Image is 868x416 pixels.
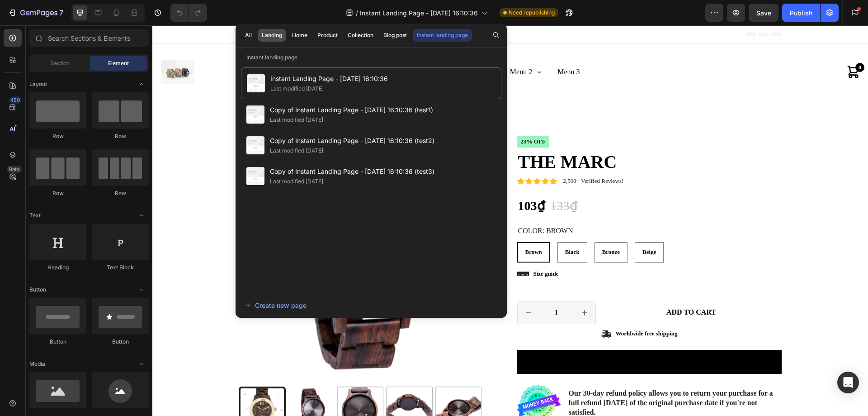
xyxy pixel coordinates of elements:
div: 103₫ [365,172,394,190]
div: Button [29,338,86,346]
button: Save [749,4,778,22]
legend: COLOR: Brown [365,200,422,211]
span: Brown [373,223,390,230]
p: Worldwide free shipping [463,305,525,312]
button: All [241,29,256,42]
p: Size guide [381,245,406,253]
div: Row [29,189,86,197]
button: Add to cart [449,276,629,298]
div: Last modified [DATE] [270,115,323,124]
button: Create new page [245,296,498,314]
img: gempages_432750572815254551-4725dba3-b090-46a1-a087-9c9260717fd1_67e194c8-ba55-4051-a37a-e98bbe69... [365,359,408,396]
div: Row [92,132,149,140]
div: Row [29,132,86,140]
span: Save [756,9,771,17]
div: Blog post [383,31,407,39]
span: Copy of Instant Landing Page - [DATE] 16:10:36 (test3) [270,166,434,177]
p: 2,500+ Verified Reviews! [411,152,472,160]
button: Add to cart [365,325,629,349]
span: Instant Landing Page - [DATE] 16:10:36 [270,73,388,84]
input: Search Sections & Elements [29,29,149,47]
div: Home [292,31,307,39]
span: Instant Landing Page - [DATE] 16:10:36 [360,8,478,18]
span: Beige [490,223,504,230]
button: Home [288,29,311,42]
button: Blog post [379,29,411,42]
span: Element [108,59,129,67]
span: Button [29,286,46,294]
span: Toggle open [134,77,149,91]
span: Text [29,211,41,220]
button: 7 [4,4,67,22]
div: Row [92,189,149,197]
div: Last modified [DATE] [270,146,323,155]
p: Our 30-day refund policy allows you to return your purchase for a full refund [DATE] of the origi... [416,363,628,392]
span: Bronze [450,223,467,230]
div: 133₫ [397,172,426,190]
button: Landing [258,29,286,42]
div: Collection [348,31,373,39]
button: decrement [365,277,387,298]
button: Collection [344,29,377,42]
h1: THE MARC [365,124,629,149]
div: Create new page [245,301,307,310]
iframe: Design area [152,25,868,416]
div: Heading [29,263,86,272]
span: Section [50,59,70,67]
span: Need republishing [509,9,555,17]
span: Media [29,360,45,368]
span: Menu 3 [405,40,427,53]
span: Copy of Instant Landing Page - [DATE] 16:10:36 (test2) [270,135,434,146]
span: Menu 1 [310,40,332,53]
div: Publish [790,8,812,18]
div: Button [92,338,149,346]
button: Product [313,29,342,42]
pre: 23% off [365,111,397,122]
p: 7 [59,7,63,18]
div: Undo/Redo [170,4,207,22]
div: Last modified [DATE] [270,177,323,186]
span: Black [413,223,427,230]
p: Instant landing page [236,53,507,62]
button: Instant landing page [413,29,472,42]
span: Toggle open [134,208,149,223]
div: Add to cart [514,282,564,292]
img: Logo [7,34,43,58]
div: Beta [7,166,22,173]
span: Layout [29,80,47,88]
input: quantity [387,277,421,298]
span: Toggle open [134,357,149,371]
span: 0 [703,35,712,44]
button: Publish [782,4,820,22]
span: Toggle open [134,282,149,297]
button: increment [421,277,443,298]
div: Instant landing page [417,31,468,39]
span: Copy of Instant Landing Page - [DATE] 16:10:36 (test1) [270,105,433,115]
div: Last modified [DATE] [270,84,324,93]
span: / [356,8,358,18]
div: 450 [9,96,22,104]
div: Product [317,31,338,39]
div: Add to cart [486,330,519,343]
span: Menu 2 [358,40,380,53]
div: All [245,31,252,39]
div: Text Block [92,263,149,272]
div: Open Intercom Messenger [837,372,859,393]
div: Landing [262,31,282,39]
